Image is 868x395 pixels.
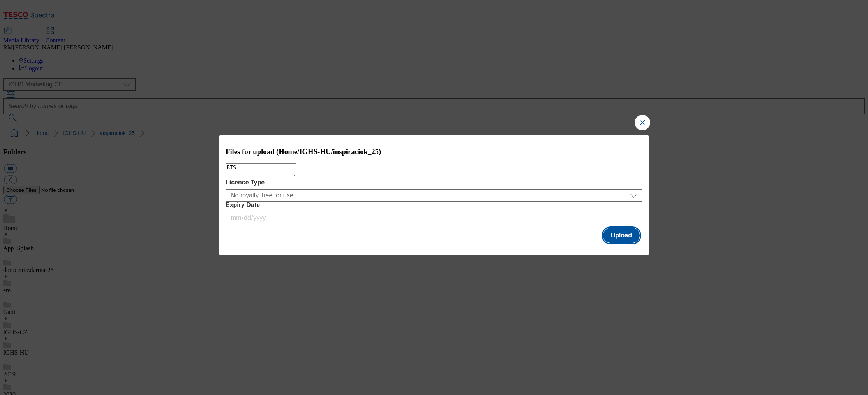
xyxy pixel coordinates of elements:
[226,179,642,186] label: Licence Type
[219,135,649,255] div: Modal
[226,202,642,209] label: Expiry Date
[635,115,650,130] button: Close Modal
[603,228,640,243] button: Upload
[226,147,642,156] h3: Files for upload (Home/IGHS-HU/inspiraciok_25)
